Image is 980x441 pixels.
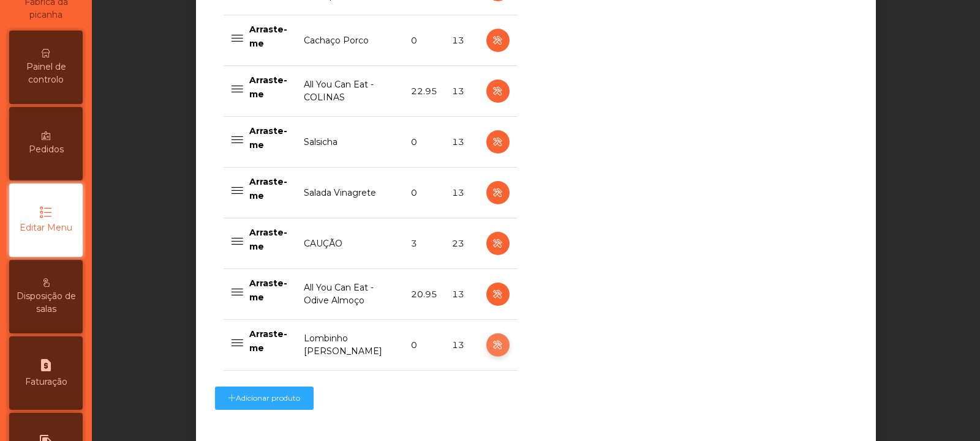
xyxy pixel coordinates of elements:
[12,61,80,86] span: Painel de controlo
[296,320,404,371] td: Lombinho [PERSON_NAME]
[445,66,478,117] td: 13
[404,15,445,66] td: 0
[249,175,289,202] p: Arraste-me
[296,269,404,320] td: All You Can Eat - Odive Almoço
[445,117,478,168] td: 13
[404,168,445,218] td: 0
[404,269,445,320] td: 20.95
[404,218,445,269] td: 3
[404,320,445,371] td: 0
[249,23,289,50] p: Arraste-me
[296,15,404,66] td: Cachaço Porco
[445,320,478,371] td: 13
[404,66,445,117] td: 22.95
[249,226,289,253] p: Arraste-me
[296,66,404,117] td: All You Can Eat - COLINAS
[249,124,289,152] p: Arraste-me
[29,143,64,156] span: Pedidos
[445,269,478,320] td: 13
[249,73,289,101] p: Arraste-me
[25,376,67,388] span: Faturação
[404,117,445,168] td: 0
[39,358,53,372] i: request_page
[445,218,478,269] td: 23
[20,221,72,234] span: Editar Menu
[296,117,404,168] td: Salsicha
[249,276,289,304] p: Arraste-me
[445,15,478,66] td: 13
[296,218,404,269] td: CAUÇÃO
[249,327,289,355] p: Arraste-me
[215,387,314,410] button: Adicionar produto
[12,290,80,316] span: Disposição de salas
[296,168,404,218] td: Salada Vinagrete
[445,168,478,218] td: 13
